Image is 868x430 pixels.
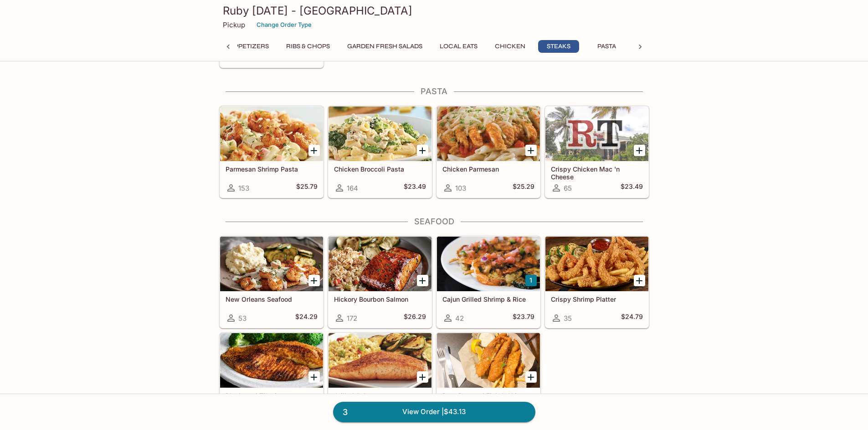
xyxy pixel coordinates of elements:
button: Add Hickory Bourbon Salmon [417,275,428,286]
a: Crispy Shrimp Platter35$24.79 [545,236,649,328]
button: Add Crispy Shrimp Platter [634,275,645,286]
h5: Cajun Grilled Shrimp & Rice [442,295,534,303]
button: Change Order Type [252,18,316,32]
a: 3View Order |$43.13 [333,402,535,422]
button: Add Grilled Salmon [417,371,428,383]
div: Crispy Shrimp Platter [545,237,648,291]
span: 65 [564,184,572,192]
div: Cajun Grilled Shrimp & Rice [437,237,540,291]
h5: Crispy Shrimp Platter [551,295,643,303]
a: Blackened Tilapia39$22.29 [220,333,324,425]
a: Crispy Chicken Mac 'n Cheese65$23.49 [545,106,649,198]
button: Pasta [586,40,627,53]
div: Chicken Parmesan [437,106,540,161]
h4: Pasta [219,86,649,96]
h4: Seafood [219,217,649,227]
a: New Orleans Seafood53$24.29 [220,236,324,328]
h5: $25.29 [513,182,534,193]
button: Add Chicken Broccoli Pasta [417,145,428,156]
h5: Beer-Battered Fish & Chips [442,392,534,400]
h5: $23.79 [513,313,534,324]
a: Cajun Grilled Shrimp & Rice42$23.79 [437,236,540,328]
h5: Chicken Parmesan [442,165,534,173]
a: Hickory Bourbon Salmon172$26.29 [328,236,432,328]
h5: $25.79 [296,182,318,193]
button: Steaks [538,40,579,53]
a: Grilled Salmon177$25.49 [328,333,432,425]
span: 153 [238,184,249,192]
button: Appetizers [225,40,274,53]
div: Grilled Salmon [329,333,431,388]
h5: $23.49 [621,182,643,193]
button: Add Beer-Battered Fish & Chips [525,371,537,383]
div: Parmesan Shrimp Pasta [220,106,323,161]
span: 3 [337,406,353,419]
h5: $23.49 [404,182,426,193]
h5: Chicken Broccoli Pasta [334,165,426,173]
button: Chicken [490,40,531,53]
h5: Grilled Salmon [334,392,426,400]
button: Ribs & Chops [281,40,335,53]
button: Add New Orleans Seafood [308,275,320,286]
a: Chicken Broccoli Pasta164$23.49 [328,106,432,198]
span: 164 [347,184,358,192]
h5: $24.29 [295,313,318,324]
div: Beer-Battered Fish & Chips [437,333,540,388]
button: Add Chicken Parmesan [525,145,537,156]
div: Crispy Chicken Mac 'n Cheese [545,106,648,161]
span: 35 [564,314,572,323]
a: Beer-Battered Fish & Chips95$22.29 [437,333,540,425]
h5: New Orleans Seafood [226,295,318,303]
button: Local Eats [435,40,483,53]
h5: $24.79 [621,313,643,324]
a: Chicken Parmesan103$25.29 [437,106,540,198]
button: Add Blackened Tilapia [308,371,320,383]
span: 42 [455,314,464,323]
h5: Parmesan Shrimp Pasta [226,165,318,173]
p: Pickup [223,20,245,29]
span: 103 [455,184,466,192]
h3: Ruby [DATE] - [GEOGRAPHIC_DATA] [223,4,646,18]
div: New Orleans Seafood [220,237,323,291]
button: Garden Fresh Salads [342,40,427,53]
h5: Hickory Bourbon Salmon [334,295,426,303]
h5: Crispy Chicken Mac 'n Cheese [551,165,643,180]
h5: $26.29 [404,313,426,324]
button: Add Crispy Chicken Mac 'n Cheese [634,145,645,156]
div: Hickory Bourbon Salmon [329,237,431,291]
span: 172 [347,314,357,323]
span: 53 [238,314,247,323]
a: Parmesan Shrimp Pasta153$25.79 [220,106,324,198]
button: Add Cajun Grilled Shrimp & Rice [525,275,537,286]
div: Blackened Tilapia [220,333,323,388]
div: Chicken Broccoli Pasta [329,106,431,161]
h5: Blackened Tilapia [226,392,318,400]
button: Add Parmesan Shrimp Pasta [308,145,320,156]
